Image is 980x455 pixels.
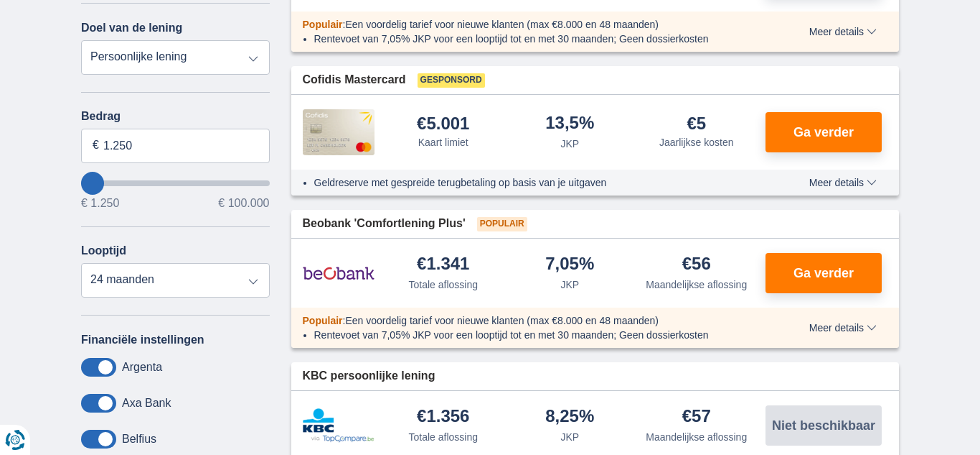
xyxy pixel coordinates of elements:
[417,408,469,427] div: €1.356
[798,322,887,334] button: Meer details
[81,198,119,209] span: € 1.250
[417,115,469,132] div: €5.001
[682,255,711,275] div: €56
[218,198,269,209] span: € 100.000
[314,32,757,46] li: Rentevoet van 7,05% JKP voor een looptijd tot en met 30 maanden; Geen dossierkosten
[122,397,171,410] label: Axa Bank
[646,277,747,292] div: Maandelijkse aflossing
[765,405,882,446] button: Niet beschikbaar
[809,323,877,333] span: Meer details
[122,361,162,374] label: Argenta
[93,137,99,154] span: €
[314,175,757,190] li: Geldreserve met gespreide terugbetaling op basis van je uitgaven
[772,419,875,432] span: Niet beschikbaar
[560,277,579,292] div: JKP
[314,328,757,342] li: Rentevoet van 7,05% JKP voor een looptijd tot en met 30 maanden; Geen dossierkosten
[303,19,343,30] span: Populair
[291,313,768,328] div: :
[303,216,466,232] span: Beobank 'Comfortlening Plus'
[545,408,594,427] div: 8,25%
[303,408,374,443] img: product.pl.alt KBC
[81,180,270,186] input: wantToBorrow
[122,433,156,446] label: Belfius
[303,72,406,88] span: Cofidis Mastercard
[418,135,468,150] div: Kaart limiet
[291,17,768,32] div: :
[303,109,374,155] img: product.pl.alt Cofidis CC
[345,19,659,30] span: Een voordelig tarief voor nieuwe klanten (max €8.000 en 48 maanden)
[303,315,343,326] span: Populair
[765,112,882,152] button: Ga verder
[765,253,882,293] button: Ga verder
[418,73,485,88] span: Gesponsord
[793,267,854,280] span: Ga verder
[81,110,270,123] label: Bedrag
[560,430,579,444] div: JKP
[809,27,877,37] span: Meer details
[81,334,204,346] label: Financiële instellingen
[408,277,478,292] div: Totale aflossing
[793,126,854,139] span: Ga verder
[81,244,126,257] label: Looptijd
[798,177,887,188] button: Meer details
[560,137,579,151] div: JKP
[545,255,594,275] div: 7,05%
[682,408,711,427] div: €57
[303,255,374,291] img: product.pl.alt Beobank
[408,430,478,444] div: Totale aflossing
[798,26,887,37] button: Meer details
[809,178,877,188] span: Meer details
[659,135,734,150] div: Jaarlijkse kosten
[477,217,527,231] span: Populair
[303,368,435,385] span: KBC persoonlijke lening
[81,22,182,35] label: Doel van de lening
[417,255,469,275] div: €1.341
[687,115,706,132] div: €5
[345,315,659,326] span: Een voordelig tarief voor nieuwe klanten (max €8.000 en 48 maanden)
[545,114,594,134] div: 13,5%
[646,430,747,444] div: Maandelijkse aflossing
